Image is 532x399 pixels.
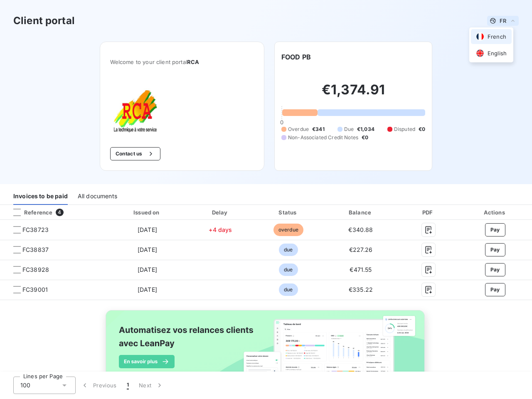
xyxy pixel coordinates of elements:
span: €471.55 [350,266,372,273]
button: Pay [485,223,505,236]
span: FR [500,17,506,24]
button: 1 [122,377,134,394]
span: €341 [312,126,325,133]
button: Next [134,377,169,394]
div: Balance [325,208,397,217]
span: Disputed [394,126,415,133]
div: Reference [7,209,52,216]
div: Invoices to be paid [13,187,68,205]
button: Previous [76,377,122,394]
span: Due [344,126,354,133]
span: [DATE] [138,266,157,273]
span: €335.22 [349,286,373,293]
span: [DATE] [138,226,157,233]
span: due [279,283,298,296]
span: 4 [56,209,63,216]
span: FC39001 [22,286,48,294]
img: Company logo [110,85,163,134]
span: €1,034 [357,126,374,133]
span: due [279,244,298,256]
span: €0 [362,134,368,141]
div: All documents [78,187,117,205]
span: 100 [20,381,30,389]
button: Pay [485,243,505,256]
button: Pay [485,263,505,276]
h3: Client portal [13,13,75,28]
h6: FOOD PB [281,52,311,62]
span: English [488,49,507,57]
span: Welcome to your client portal [110,59,254,65]
span: Non-Associated Credit Notes [288,134,358,141]
button: Contact us [110,147,160,160]
span: €0 [419,126,425,133]
span: FC38723 [22,226,49,234]
span: [DATE] [138,246,157,253]
div: Delay [189,208,252,217]
div: PDF [400,208,457,217]
span: FC38928 [22,266,49,274]
span: [DATE] [138,286,157,293]
div: Issued on [109,208,185,217]
div: Actions [460,208,530,217]
div: Status [256,208,322,217]
h2: €1,374.91 [281,81,425,106]
span: French [488,33,506,41]
span: overdue [273,224,303,236]
span: €340.88 [348,226,373,233]
span: due [279,264,298,276]
span: 1 [127,381,129,389]
span: FC38837 [22,246,49,254]
span: RCA [187,59,199,65]
span: 0 [280,119,283,126]
span: Overdue [288,126,309,133]
span: +4 days [209,226,232,233]
span: €227.26 [349,246,372,253]
button: Pay [485,283,505,296]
